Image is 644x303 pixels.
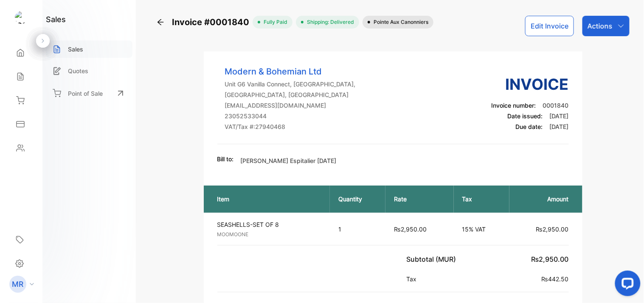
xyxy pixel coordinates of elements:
a: Point of Sale [46,84,132,103]
p: Unit G6 Vanilla Connect, [GEOGRAPHIC_DATA], [225,80,356,89]
p: Sales [68,45,83,54]
p: Subtotal (MUR) [407,254,460,264]
p: MOOMOONE [217,231,323,238]
span: 0001840 [543,102,569,109]
p: [GEOGRAPHIC_DATA], [GEOGRAPHIC_DATA] [225,90,356,99]
span: Invoice number: [492,102,536,109]
span: Invoice #0001840 [172,16,253,29]
p: Tax [462,194,501,203]
span: Shipping: Delivered [304,18,354,26]
p: [PERSON_NAME] Espitalier [DATE] [241,156,337,165]
p: Rate [394,194,445,203]
span: Date issued: [508,112,543,120]
h3: Invoice [492,73,569,96]
p: Amount [518,194,568,203]
p: 15% VAT [462,225,501,234]
p: Quotes [68,66,88,75]
span: ₨2,950.00 [394,226,427,233]
a: Quotes [46,62,132,80]
button: Actions [582,16,630,36]
a: Sales [46,40,132,58]
span: [DATE] [550,112,569,120]
p: Modern & Bohemian Ltd [225,65,356,78]
p: 23052533044 [225,111,356,120]
span: [DATE] [550,123,569,130]
img: logo [15,11,28,24]
p: SEASHELLS-SET OF 8 [217,220,323,229]
p: Tax [407,274,420,283]
p: 1 [338,225,377,234]
h1: sales [46,14,66,25]
span: ₨2,950.00 [532,255,569,263]
span: ₨2,950.00 [536,226,569,233]
span: ₨442.50 [542,275,569,283]
p: Quantity [338,194,377,203]
span: fully paid [260,18,287,26]
span: Due date: [516,123,543,130]
p: MR [12,279,24,290]
p: VAT/Tax #: 27940468 [225,122,356,131]
p: Actions [588,21,613,31]
button: Edit Invoice [525,16,574,36]
iframe: LiveChat chat widget [608,267,644,303]
p: Bill to: [217,154,234,163]
p: Point of Sale [68,89,103,98]
span: Pointe aux Canonniers [370,18,428,26]
p: Item [217,194,321,203]
p: [EMAIL_ADDRESS][DOMAIN_NAME] [225,101,356,110]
